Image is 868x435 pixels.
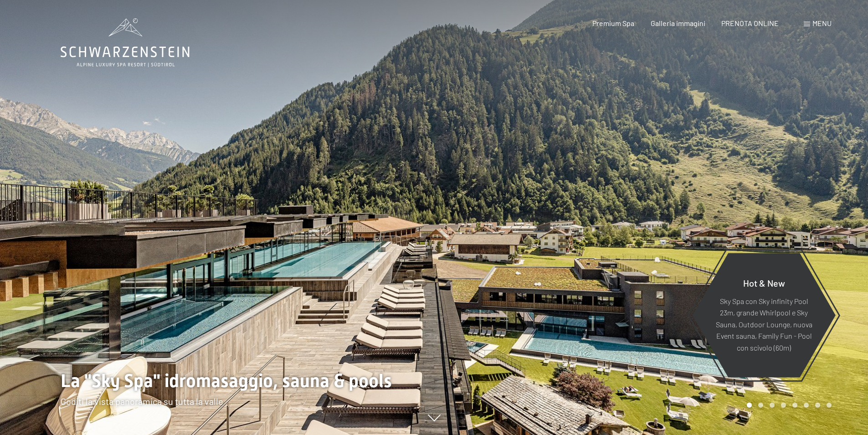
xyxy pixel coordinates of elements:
div: Carousel Pagination [744,403,832,408]
div: Carousel Page 5 [792,403,797,408]
div: Carousel Page 3 [770,403,775,408]
div: Carousel Page 2 [758,403,763,408]
div: Carousel Page 8 [827,403,832,408]
p: Sky Spa con Sky infinity Pool 23m, grande Whirlpool e Sky Sauna, Outdoor Lounge, nuova Event saun... [714,295,813,353]
a: Galleria immagini [651,19,705,27]
a: PRENOTA ONLINE [721,19,779,27]
div: Carousel Page 4 [781,403,786,408]
span: Menu [812,19,832,27]
a: Premium Spa [592,19,634,27]
div: Carousel Page 6 [804,403,809,408]
div: Carousel Page 7 [815,403,820,408]
a: Hot & New Sky Spa con Sky infinity Pool 23m, grande Whirlpool e Sky Sauna, Outdoor Lounge, nuova ... [692,252,836,378]
span: Hot & New [743,277,785,288]
div: Carousel Page 1 (Current Slide) [747,403,752,408]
